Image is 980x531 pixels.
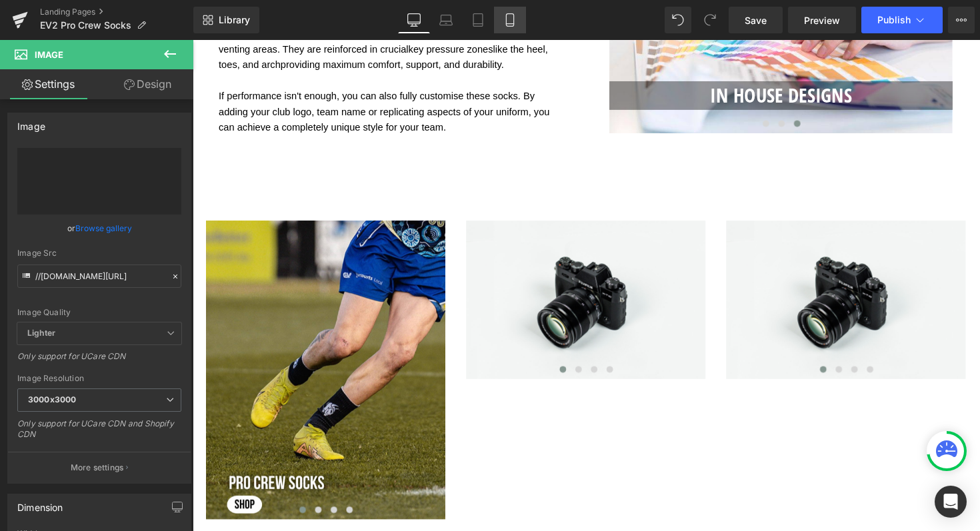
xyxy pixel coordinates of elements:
span: Image [35,49,63,60]
font: IN HOUSE DESIGNS [531,43,675,70]
span: If performance isn't enough, you can also fully customise these socks. By adding your club logo, ... [27,51,366,95]
div: Image [17,113,45,132]
a: Design [99,69,196,99]
a: Tablet [462,7,494,33]
span: Library [219,14,250,26]
button: Undo [665,7,691,33]
button: Publish [861,7,943,33]
a: Laptop [430,7,462,33]
span: EV2 Pro Crew Socks [40,20,131,31]
div: Image Src [17,249,181,258]
span: Save [745,13,767,27]
span: like the heel, toes, and arch [27,3,364,31]
div: Image Quality [17,308,181,317]
div: or [17,221,181,235]
div: Only support for UCare CDN and Shopify CDN [17,418,181,448]
a: Browse gallery [75,217,132,240]
p: More settings [71,462,124,474]
a: Preview [788,7,856,33]
input: Link [17,265,181,288]
button: Redo [697,7,723,33]
div: Image Resolution [17,374,181,383]
b: 3000x3000 [28,394,76,404]
div: Dimension [17,494,63,513]
span: Preview [804,13,840,27]
button: More settings [8,452,191,483]
span: Publish [877,15,911,25]
button: More [948,7,975,33]
a: Landing Pages [40,7,193,17]
a: New Library [193,7,259,33]
div: Open Intercom Messenger [935,486,967,518]
div: Only support for UCare CDN [17,351,181,370]
a: Desktop [398,7,430,33]
a: Mobile [494,7,526,33]
b: Lighter [27,328,55,338]
span: providing maximum comfort, support, and durability. [90,19,319,31]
